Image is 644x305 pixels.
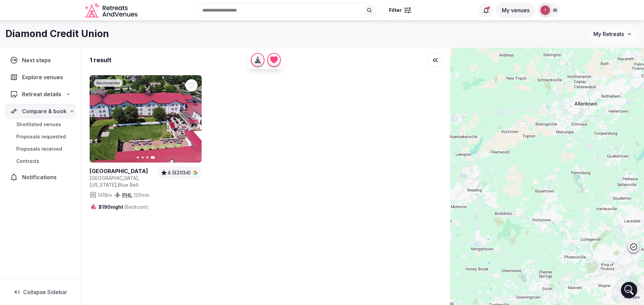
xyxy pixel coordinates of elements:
span: Compare & book [22,107,67,115]
button: Go to slide 3 [146,156,148,158]
span: Retreat details [22,90,61,98]
span: Notifications [22,173,59,181]
span: 120 min [134,191,149,199]
a: Proposals received [5,144,75,154]
span: My Retreats [593,31,624,37]
a: Proposals requested [5,132,75,141]
a: PHL [122,192,132,198]
a: View Normandy Farm Hotel [90,75,202,163]
span: [US_STATE] [90,182,116,188]
span: , [116,182,118,188]
h2: [GEOGRAPHIC_DATA] [90,167,155,175]
img: Thiago Martins [540,5,550,15]
span: 4.5 (2034) [167,169,191,176]
span: , [138,175,139,181]
span: Proposals received [16,146,62,152]
h1: Diamond Credit Union [5,27,109,40]
a: 4.5(2034) [161,169,199,176]
div: Recommended [94,79,123,87]
span: Explore venues [22,73,66,81]
a: Visit the homepage [85,3,139,18]
button: Go to slide 2 [142,156,144,158]
span: [GEOGRAPHIC_DATA] [90,175,138,181]
a: Next steps [5,53,75,67]
span: Recommended [96,81,120,85]
button: Go to slide 1 [137,156,139,158]
a: View venue [90,167,155,175]
span: Contracts [16,158,39,165]
button: Collapse Sidebar [5,285,75,300]
button: Go to slide 4 [151,156,155,159]
a: Explore venues [5,70,75,84]
span: Filter [389,7,402,14]
div: Open Intercom Messenger [621,282,637,298]
a: Shortlisted venues [5,120,75,129]
button: My Retreats [587,26,639,43]
a: My venues [496,7,535,14]
span: Proposals requested [16,133,66,140]
span: Shortlisted venues [16,121,61,128]
span: $190 night [98,204,149,210]
svg: Retreats and Venues company logo [85,3,139,18]
span: Next steps [22,56,54,64]
span: (Bedroom) [124,204,149,210]
button: My venues [496,2,535,18]
span: 141 Brs [98,191,112,199]
a: Contracts [5,156,75,166]
div: 1 result [90,56,111,64]
span: Collapse Sidebar [23,289,67,295]
a: Notifications [5,170,75,184]
span: Blue Bell [118,182,139,188]
button: Filter [385,4,416,17]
